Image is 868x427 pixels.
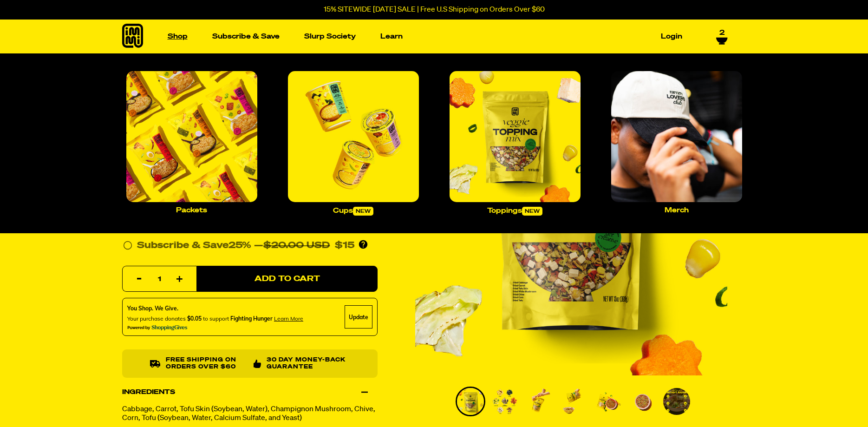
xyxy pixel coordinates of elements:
p: Cabbage, Carrot, Tofu Skin (Soybean, Water), Champignon Mushroom, Chive, Corn, Tofu (Soybean, Wat... [122,405,378,423]
span: to support [203,315,229,322]
div: PDP main carousel thumbnails [415,387,727,416]
div: Subscribe & Save [137,238,251,253]
span: Learn more about donating [274,315,303,322]
img: Packets_large.jpg [126,71,257,202]
img: Merch_large.jpg [611,71,742,202]
li: Go to slide 7 [662,387,692,416]
div: Ingredients [122,379,378,405]
p: 15% SITEWIDE [DATE] SALE | Free U.S Shipping on Orders Over $60 [324,6,545,14]
span: Fighting Hunger [230,315,273,322]
img: Cups_large.jpg [288,71,419,202]
li: Go to slide 4 [559,387,588,416]
span: $15 [335,241,354,250]
a: Subscribe & Save [209,29,283,44]
input: quantity [128,267,191,293]
a: Merch [607,67,746,217]
span: $0.05 [187,315,202,322]
del: $20.00 USD [263,241,330,250]
img: Veggie Topping Mix [663,388,690,415]
li: Go to slide 6 [627,387,657,416]
li: Go to slide 2 [490,387,520,416]
a: Cupsnew [284,67,423,219]
p: Free shipping on orders over $60 [165,357,246,371]
li: Go to slide 1 [456,387,485,416]
div: — [254,238,354,253]
img: Veggie Topping Mix [594,388,621,415]
a: Slurp Society [300,29,359,44]
div: You Shop. We Give. [127,305,303,313]
img: Powered By ShoppingGives [127,325,188,331]
div: Update Cause Button [345,306,372,329]
p: Merch [665,207,689,214]
a: Packets [123,67,261,217]
a: Learn [377,29,406,44]
span: Add to Cart [254,275,320,283]
a: Login [657,29,686,44]
p: 30 Day Money-Back Guarantee [267,357,350,371]
img: Veggie Topping Mix [457,388,484,415]
span: new [522,207,542,216]
img: Veggie Topping Mix [629,388,656,415]
img: Veggie Topping Mix [491,388,518,415]
button: Add to Cart [196,266,378,292]
li: Go to slide 3 [524,387,554,416]
p: Toppings [487,207,542,216]
a: 2 [716,29,728,45]
a: Toppingsnew [446,67,584,219]
span: Your purchase donates [127,315,186,322]
p: Cups [333,207,373,216]
a: Shop [164,29,191,44]
img: Toppings_large.jpg [450,71,581,202]
span: 25% [228,241,251,250]
p: Packets [176,207,207,214]
img: Veggie Topping Mix [526,388,553,415]
span: 2 [719,29,724,37]
span: new [353,207,373,216]
img: Veggie Topping Mix [560,388,587,415]
iframe: Marketing Popup [5,387,95,423]
nav: Main navigation [164,20,686,53]
li: Go to slide 5 [593,387,623,416]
